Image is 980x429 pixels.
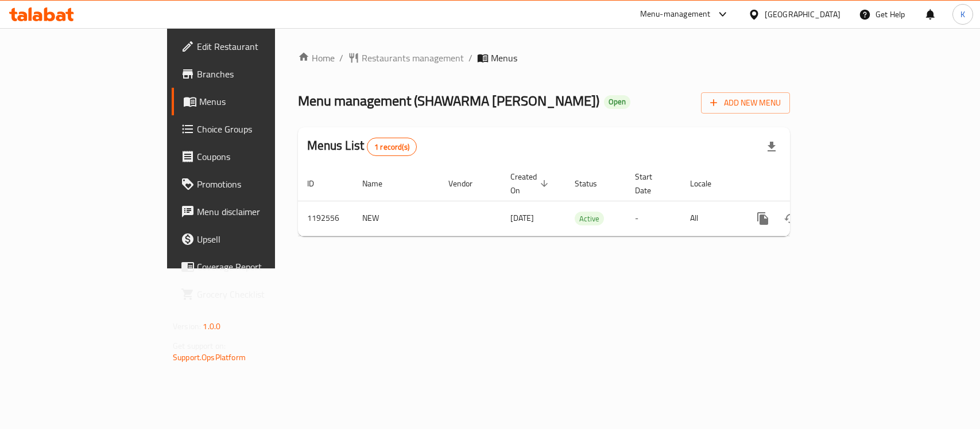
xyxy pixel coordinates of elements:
span: Menu disclaimer [197,205,321,219]
a: Coupons [172,143,331,170]
h2: Menus List [307,137,417,156]
span: Promotions [197,177,321,191]
span: Upsell [197,232,321,246]
div: Active [575,212,604,225]
span: Name [362,177,397,190]
a: Menus [172,88,331,115]
div: Menu-management [640,7,711,21]
a: Restaurants management [348,51,464,65]
span: 1.0.0 [203,319,220,334]
span: Get support on: [173,338,226,353]
span: [DATE] [510,210,534,225]
span: Locale [690,177,726,190]
a: Coverage Report [172,253,331,280]
td: NEW [353,201,439,236]
span: K [960,8,965,21]
a: Support.OpsPlatform [173,350,246,365]
span: Menus [199,95,321,108]
a: Upsell [172,225,331,253]
span: 1 record(s) [367,142,416,153]
button: Change Status [777,205,804,232]
div: Open [604,95,630,109]
td: - [626,201,681,236]
a: Choice Groups [172,115,331,143]
div: Total records count [367,138,417,156]
span: Coupons [197,150,321,163]
div: [GEOGRAPHIC_DATA] [765,8,840,21]
a: Branches [172,60,331,88]
span: Start Date [635,170,667,197]
nav: breadcrumb [298,51,790,65]
a: Grocery Checklist [172,280,331,308]
span: Edit Restaurant [197,40,321,53]
button: Add New Menu [701,92,790,114]
span: Menus [491,51,517,65]
span: Choice Groups [197,122,321,136]
span: Vendor [448,177,487,190]
span: Restaurants management [362,51,464,65]
span: Version: [173,319,201,334]
span: Menu management ( SHAWARMA [PERSON_NAME] ) [298,88,599,114]
div: Export file [758,133,785,161]
span: Branches [197,67,321,81]
a: Edit Restaurant [172,33,331,60]
li: / [339,51,343,65]
span: Add New Menu [710,96,781,110]
span: Grocery Checklist [197,287,321,301]
span: Coverage Report [197,260,321,274]
th: Actions [740,166,869,201]
span: ID [307,177,329,190]
span: Status [575,177,612,190]
button: more [749,205,777,232]
a: Promotions [172,170,331,198]
table: enhanced table [298,166,869,236]
span: Active [575,212,604,225]
span: Created On [510,170,552,197]
td: All [681,201,740,236]
span: Open [604,97,630,107]
li: / [468,51,472,65]
a: Menu disclaimer [172,198,331,225]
